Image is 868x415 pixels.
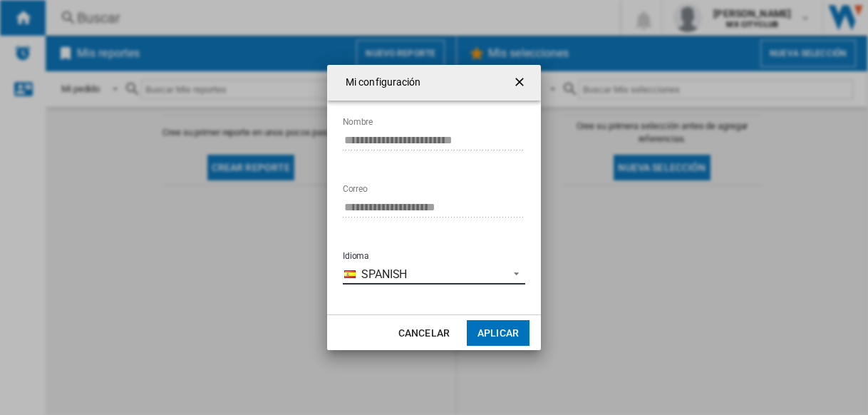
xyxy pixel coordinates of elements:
[339,76,421,90] h4: Mi configuración
[507,68,535,97] button: getI18NText('BUTTONS.CLOSE_DIALOG')
[361,267,501,282] span: Spanish
[344,270,356,278] img: es_ES.png
[467,320,529,346] button: Aplicar
[512,75,529,92] ng-md-icon: getI18NText('BUTTONS.CLOSE_DIALOG')
[343,263,525,285] md-select: Idioma: Spanish
[393,320,455,346] button: Cancelar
